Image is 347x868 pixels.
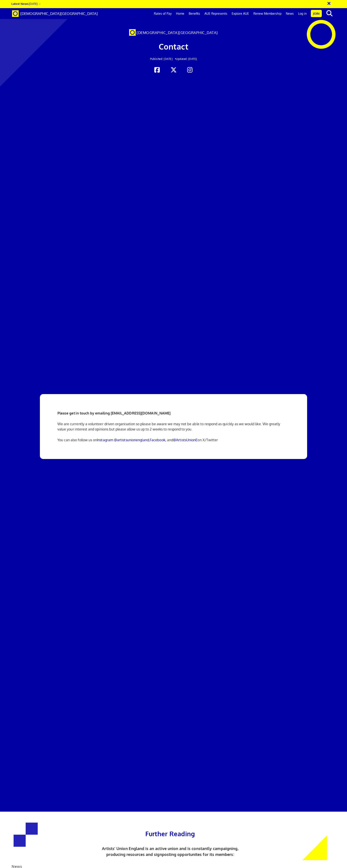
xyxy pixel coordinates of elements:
a: Latest News:[DATE] → [11,2,41,5]
p: You can also follow us on , , and on X/Twitter [57,437,290,443]
strong: Please get in touch by emailing [EMAIL_ADDRESS][DOMAIN_NAME] [57,411,171,415]
strong: Latest News: [11,2,29,5]
a: Renew Membership [251,8,284,19]
a: Brand [DEMOGRAPHIC_DATA][GEOGRAPHIC_DATA] [9,8,101,19]
a: Home [174,8,187,19]
a: Explore AUE [230,8,251,19]
button: search [323,9,336,18]
p: Artists’ Union England is an active union and is constantly campaigning, producing resources and ... [99,846,242,857]
a: Instagram @artistsunionengland [97,438,149,442]
a: Join [311,10,322,17]
h2: Updated: [DATE] [67,57,280,60]
a: Rates of Pay [152,8,174,19]
a: Benefits [187,8,202,19]
a: @ArtistsUnionE [173,438,198,442]
span: Contact [159,41,189,51]
span: [DEMOGRAPHIC_DATA][GEOGRAPHIC_DATA] [137,30,218,35]
a: Facebook [150,438,165,442]
span: [DEMOGRAPHIC_DATA][GEOGRAPHIC_DATA] [20,11,98,16]
p: We are currently a volunteer driven organisation so please be aware we may not be able to respond... [57,421,290,432]
span: Further Reading [145,830,195,838]
a: AUE Represents [202,8,230,19]
span: Published: [DATE] • [150,57,176,61]
a: Log in [296,8,309,19]
a: News [284,8,296,19]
